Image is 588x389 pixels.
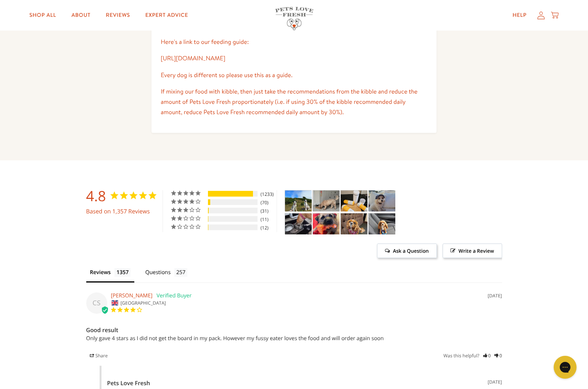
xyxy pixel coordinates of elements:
[483,352,491,360] i: 0
[259,199,275,206] div: 70
[488,379,502,386] div: [DATE]
[111,292,153,299] strong: [PERSON_NAME]
[86,292,107,314] div: CS
[86,326,502,335] h3: Good result
[23,8,62,23] a: Shop All
[377,244,437,258] span: Ask a Question
[208,199,211,205] div: 5%
[285,190,312,211] img: Taster Pack - Adult - Customer Photo From Stacy Luck
[275,7,313,30] img: Pets Love Fresh
[208,191,258,197] div: 5-Star Ratings
[65,8,97,23] a: About
[121,300,166,306] span: [GEOGRAPHIC_DATA]
[259,216,275,223] div: 11
[107,379,150,388] h3: Pets Love Fresh
[171,207,207,213] div: 3 ★
[443,244,502,258] span: Write a Review
[86,266,135,282] li: Reviews
[110,307,143,313] span: 4-Star Rating Review
[161,37,427,47] p: Here's a link to our feeding guide:
[86,186,106,205] strong: 4.8
[341,213,367,234] img: Taster Pack - Adult - Customer Photo From Cheryl
[139,8,194,23] a: Expert Advice
[86,335,502,342] p: Only gave 4 stars as I did not get the board in my pack. However my fussy eater loves the food an...
[313,190,340,211] img: Taster Pack - Adult - Customer Photo From Hannah Beckingham
[161,70,427,81] p: Every dog is different so please use this as a guide.
[171,224,207,230] div: 1 ★
[208,208,258,213] div: 3-Star Ratings
[483,352,491,359] a: Rate review as helpful
[313,213,340,234] img: Taster Pack - Adult - Customer Photo From Cate Sutton
[208,224,208,230] div: 1%
[495,352,502,360] i: 0
[369,213,395,234] img: Taster Pack - Adult - Customer Photo From Robert Benson
[285,213,312,234] img: Taster Pack - Adult - Customer Photo From Andrea Beech
[341,190,367,211] img: Taster Pack - Adult - Customer Photo From SARAH Richardson
[161,54,225,63] a: [URL][DOMAIN_NAME]
[550,353,580,381] iframe: Gorgias live chat messenger
[259,208,275,214] div: 31
[259,191,275,197] div: 1233
[208,199,258,205] div: 4-Star Ratings
[171,215,207,222] div: 2 ★
[161,87,427,118] p: If mixing our food with kibble, then just take the recommendations from the kibble and reduce the...
[495,352,502,359] a: Rate review as not helpful
[443,352,502,360] div: Was this helpful?
[208,191,253,197] div: 91%
[86,352,112,360] span: Share
[208,208,209,213] div: 2%
[208,216,258,222] div: 2-Star Ratings
[488,292,502,299] div: [DATE]
[369,190,395,211] img: Taster Pack - Adult - Customer Photo From michael keeley
[208,216,208,222] div: 1%
[142,266,191,282] li: Questions
[171,190,207,197] div: 5 ★
[86,207,150,217] span: Based on 1,357 Reviews
[100,8,136,23] a: Reviews
[171,199,207,205] div: 4 ★
[111,300,118,305] img: United Kingdom
[208,224,258,230] div: 1-Star Ratings
[259,224,275,231] div: 12
[506,8,533,23] a: Help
